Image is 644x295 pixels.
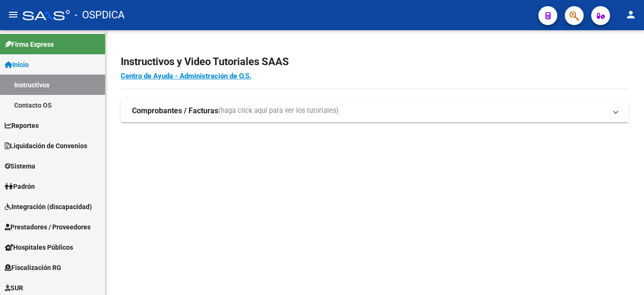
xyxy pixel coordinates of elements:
mat-icon: menu [8,9,19,20]
mat-icon: person [625,9,636,20]
a: Centro de Ayuda - Administración de O.S. [121,72,251,80]
span: SUR [5,283,23,293]
span: Liquidación de Convenios [5,141,87,151]
span: Sistema [5,161,35,171]
h2: Instructivos y Video Tutoriales SAAS [121,53,629,71]
mat-expansion-panel-header: Comprobantes / Facturas(haga click aquí para ver los tutoriales) [121,100,629,122]
span: Hospitales Públicos [5,242,73,253]
span: Firma Express [5,39,54,50]
span: Prestadores / Proveedores [5,222,91,232]
iframe: Intercom live chat [612,263,635,286]
span: Padrón [5,181,35,192]
span: Inicio [5,59,29,70]
span: - OSPDICA [74,5,124,25]
span: (haga click aquí para ver los tutoriales) [218,106,339,116]
span: Integración (discapacidad) [5,202,92,212]
span: Reportes [5,120,39,131]
strong: Comprobantes / Facturas [132,106,218,116]
span: Fiscalización RG [5,262,61,273]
